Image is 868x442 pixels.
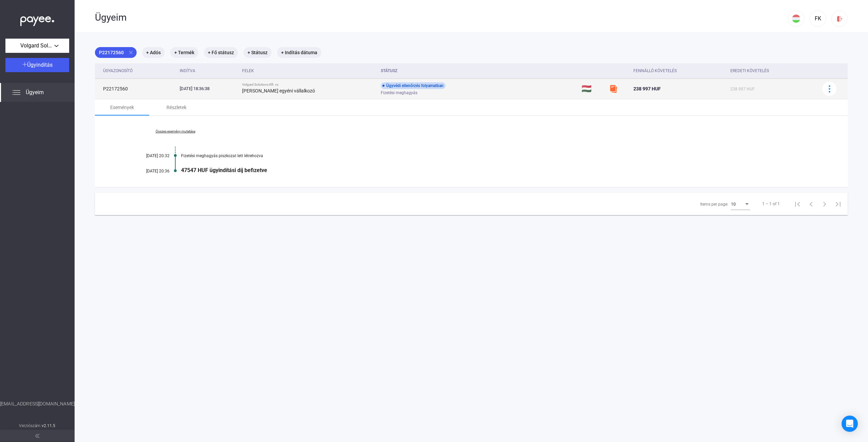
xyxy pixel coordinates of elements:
span: Volgard Solutions Kft. [20,42,54,50]
mat-select: Items per page: [731,200,750,208]
div: [DATE] 18:36:38 [180,85,237,92]
th: Státusz [378,63,579,79]
div: [DATE] 20:32 [129,153,170,158]
span: 238 997 HUF [730,87,755,91]
div: [DATE] 20:36 [129,169,170,173]
img: arrow-double-left-grey.svg [35,434,39,438]
button: FK [810,10,826,27]
div: Részletek [166,103,186,111]
div: 47547 HUF ügyindítási díj befizetve [181,167,814,173]
div: Események [110,103,134,111]
mat-chip: + Termék [170,47,198,58]
div: Felek [242,67,254,75]
mat-icon: close [128,49,134,56]
button: Previous page [804,197,818,211]
button: logout-red [831,10,848,27]
div: Indítva [180,67,237,75]
img: more-blue [826,85,833,92]
mat-chip: + Státusz [243,47,272,58]
mat-chip: P22172560 [95,47,137,58]
div: Volgard Solutions Kft. vs [242,83,375,87]
td: P22172560 [95,79,177,99]
div: Eredeti követelés [730,67,814,75]
img: list.svg [12,88,20,97]
div: Felek [242,67,375,75]
button: First page [791,197,804,211]
span: Fizetési meghagyás [381,89,417,97]
div: Fennálló követelés [633,67,725,75]
div: Items per page: [700,200,728,208]
div: Ügyazonosító [103,67,133,75]
mat-chip: + Adós [142,47,165,58]
div: Indítva [180,67,195,75]
div: Fizetési meghagyás piszkozat lett létrehozva [181,153,814,158]
mat-chip: + Fő státusz [204,47,238,58]
button: Ügyindítás [5,58,69,72]
img: white-payee-white-dot.svg [20,13,54,26]
div: Ügyazonosító [103,67,174,75]
button: Last page [831,197,845,211]
button: HU [788,10,804,27]
div: Eredeti követelés [730,67,769,75]
span: 238 997 HUF [633,86,661,91]
button: Next page [818,197,831,211]
img: logout-red [836,15,843,22]
img: HU [792,15,800,23]
div: Fennálló követelés [633,67,677,75]
img: plus-white.svg [22,62,27,67]
span: Ügyeim [26,88,44,97]
span: 10 [731,202,736,207]
img: szamlazzhu-mini [609,85,617,93]
button: more-blue [822,82,836,96]
span: Ügyindítás [27,62,53,68]
td: 🇭🇺 [579,79,606,99]
div: Ügyeim [95,12,788,23]
a: Összes esemény mutatása [129,129,222,133]
strong: [PERSON_NAME] egyéni vállalkozó [242,88,315,93]
mat-chip: + Indítás dátuma [277,47,321,58]
strong: v2.11.5 [42,423,56,428]
div: Ügyvédi ellenőrzés folyamatban [381,82,446,89]
div: 1 – 1 of 1 [762,200,780,208]
button: Volgard Solutions Kft. [5,39,69,53]
div: FK [812,15,824,23]
div: Open Intercom Messenger [842,416,858,432]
